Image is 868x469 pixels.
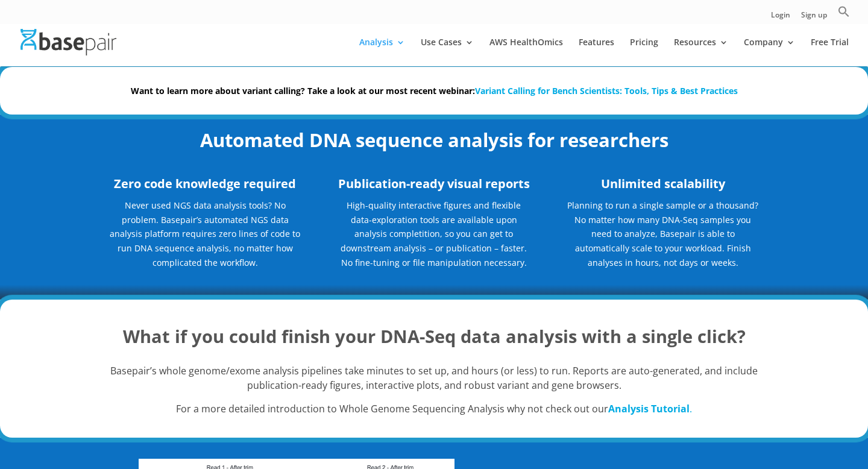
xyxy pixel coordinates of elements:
[801,11,827,24] a: Sign up
[771,11,790,24] a: Login
[838,5,850,17] svg: Search
[108,364,759,403] p: Basepair’s whole genome/exome analysis pipelines take minutes to set up, and hours (or less) to r...
[20,29,116,55] img: Basepair
[567,175,759,198] h3: Unlimited scalability
[359,38,405,66] a: Analysis
[630,38,658,66] a: Pricing
[200,127,668,153] strong: Automated DNA sequence analysis for researchers
[108,198,301,279] p: Never used NGS data analysis tools? No problem. Basepair’s automated NGS data analysis platform r...
[108,175,301,198] h3: Zero code knowledge required
[489,38,563,66] a: AWS HealthOmics
[744,38,795,66] a: Company
[123,324,746,348] strong: What if you could finish your DNA-Seq data analysis with a single click?
[421,38,474,66] a: Use Cases
[338,198,530,270] p: High-quality interactive figures and flexible data-exploration tools are available upon analysis ...
[131,85,738,96] strong: Want to learn more about variant calling? Take a look at our most recent webinar:
[674,38,728,66] a: Resources
[811,38,849,66] a: Free Trial
[567,198,759,270] p: Planning to run a single sample or a thousand? No matter how many DNA-Seq samples you need to ana...
[338,175,530,198] h3: Publication-ready visual reports
[838,5,850,24] a: Search Icon Link
[579,38,614,66] a: Features
[475,85,738,96] a: Variant Calling for Bench Scientists: Tools, Tips & Best Practices
[608,402,692,415] a: Analysis Tutorial.
[608,402,690,415] strong: Analysis Tutorial
[108,402,759,417] p: For a more detailed introduction to Whole Genome Sequencing Analysis why not check out our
